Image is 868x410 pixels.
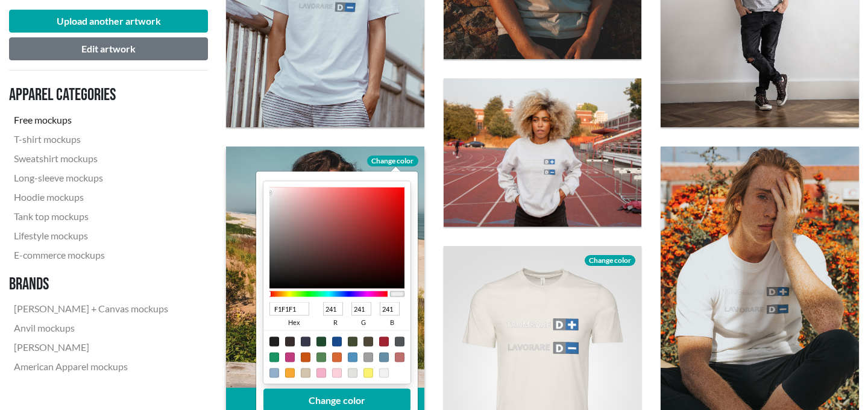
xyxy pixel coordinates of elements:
div: #fbf271 [363,368,373,377]
a: [PERSON_NAME] [9,338,173,357]
a: [PERSON_NAME] + Canvas mockups [9,299,173,318]
a: Anvil mockups [9,318,173,338]
div: #1f1f1f [269,336,279,346]
div: #fcd1db [332,368,342,377]
div: #f1f1f1 [379,368,389,377]
span: g [351,316,376,330]
span: b [380,316,404,330]
div: #e2e3de [348,368,357,377]
div: #a02331 [379,336,389,346]
a: Hoodie mockups [9,188,173,207]
div: #d3c4ad [301,368,310,377]
div: #4e4737 [363,336,373,346]
a: Lifestyle mockups [9,226,173,245]
div: #bf6e6e [395,352,404,362]
h3: Apparel categories [9,85,173,106]
div: #5191bd [348,352,357,362]
span: hex [269,316,319,330]
div: #18498c [332,336,342,346]
div: #548655 [316,352,326,362]
button: Edit artwork [9,37,208,60]
a: Sweatshirt mockups [9,149,173,168]
div: #94afca [269,368,279,377]
a: Free mockups [9,110,173,130]
span: r [323,316,348,330]
a: Tank top mockups [9,207,173,226]
a: American Apparel mockups [9,357,173,376]
div: #668ea7 [379,352,389,362]
div: #505457 [395,336,404,346]
div: #372d2c [285,336,295,346]
a: T-shirt mockups [9,130,173,149]
div: #f8a933 [285,368,295,377]
div: #434c31 [348,336,357,346]
div: #1F4A2E [316,336,326,346]
div: #c85313 [301,352,310,362]
div: #c13c7e [285,352,295,362]
div: #d76735 [332,352,342,362]
span: Change color [585,255,635,266]
div: #1a9462 [269,352,279,362]
h3: Brands [9,274,173,295]
div: #9f9f9f [363,352,373,362]
button: Upload another artwork [9,10,208,33]
a: Long-sleeve mockups [9,168,173,188]
span: Change color [367,156,418,166]
div: #37384a [301,336,310,346]
a: E-commerce mockups [9,245,173,265]
div: #f4b0c8 [316,368,326,377]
